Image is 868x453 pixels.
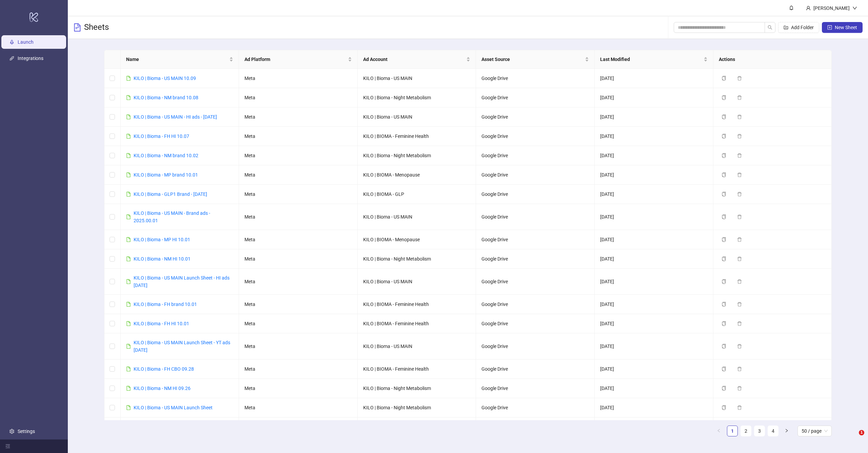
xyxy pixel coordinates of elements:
span: copy [722,115,726,119]
li: Previous Page [713,426,724,436]
span: delete [737,279,742,284]
button: left [713,426,724,436]
a: Launch [18,39,34,45]
span: menu-fold [5,444,10,449]
td: KILO | Bioma - US MAIN [358,417,476,437]
a: KILO | Bioma - GLP1 Brand - [DATE] [134,191,207,197]
span: copy [722,279,726,284]
span: Ad Account [363,56,465,63]
td: Meta [239,333,358,359]
th: Asset Source [476,50,595,69]
span: copy [722,153,726,158]
span: file [126,115,131,119]
a: KILO | Bioma - US MAIN Launch Sheet [134,405,213,410]
span: down [852,6,857,11]
span: delete [737,95,742,100]
h3: Sheets [84,22,109,33]
td: Google Drive [476,314,595,333]
td: [DATE] [595,269,713,295]
a: KILO | Bioma - MP HI 10.01 [134,237,190,242]
span: file [126,214,131,219]
td: Meta [239,269,358,295]
span: Last Modified [600,56,702,63]
td: [DATE] [595,359,713,379]
td: [DATE] [595,165,713,185]
a: KILO | Bioma - MP brand 10.01 [134,172,198,178]
li: 4 [768,426,778,436]
span: file-text [73,23,81,32]
td: KILO | Bioma - US MAIN [358,204,476,230]
th: Actions [713,50,832,69]
td: Google Drive [476,127,595,146]
span: Name [126,56,228,63]
a: KILO | Bioma - US MAIN Launch Sheet - HI ads [DATE] [134,275,230,288]
a: Settings [18,429,35,434]
td: Google Drive [476,204,595,230]
td: [DATE] [595,127,713,146]
span: delete [737,386,742,391]
button: New Sheet [822,22,863,33]
td: Google Drive [476,146,595,165]
td: KILO | Bioma - Night Metabolism [358,88,476,107]
span: file [126,321,131,326]
span: copy [722,76,726,81]
a: Integrations [18,56,43,61]
td: Google Drive [476,398,595,417]
span: Ad Platform [244,56,347,63]
span: file [126,237,131,242]
td: Meta [239,295,358,314]
span: copy [722,386,726,391]
td: [DATE] [595,314,713,333]
span: file [126,192,131,197]
span: 1 [859,430,864,435]
td: [DATE] [595,249,713,269]
div: [PERSON_NAME] [811,4,852,12]
td: KILO | BIOMA - Feminine Health [358,359,476,379]
span: file [126,302,131,307]
td: Google Drive [476,269,595,295]
span: file [126,405,131,410]
td: Meta [239,417,358,437]
td: Google Drive [476,88,595,107]
span: delete [737,344,742,349]
td: KILO | Bioma - Night Metabolism [358,379,476,398]
li: 1 [727,426,738,436]
span: delete [737,192,742,197]
span: bell [789,5,794,10]
td: Meta [239,398,358,417]
th: Ad Platform [239,50,358,69]
a: KILO | Bioma - FH CBO 09.28 [134,366,194,372]
td: KILO | Bioma - US MAIN [358,107,476,127]
td: KILO | Bioma - Night Metabolism [358,146,476,165]
a: KILO | Bioma - NM HI 10.01 [134,256,191,262]
td: Meta [239,127,358,146]
td: [DATE] [595,146,713,165]
td: [DATE] [595,417,713,437]
a: KILO | Bioma - US MAIN - HI ads - [DATE] [134,114,217,120]
span: user [806,6,811,11]
a: 4 [768,426,778,436]
span: delete [737,172,742,177]
th: Ad Account [358,50,476,69]
td: [DATE] [595,295,713,314]
td: [DATE] [595,230,713,249]
span: file [126,367,131,371]
a: 2 [741,426,751,436]
td: KILO | BIOMA - Menopause [358,230,476,249]
td: KILO | Bioma - Night Metabolism [358,249,476,269]
span: delete [737,214,742,219]
span: Add Folder [791,25,814,30]
a: 1 [727,426,737,436]
span: search [768,25,772,30]
a: KILO | Bioma - US MAIN Launch Sheet - YT ads [DATE] [134,340,230,353]
a: KILO | Bioma - US MAIN 10.09 [134,76,196,81]
td: Google Drive [476,230,595,249]
a: KILO | Bioma - NM brand 10.02 [134,153,198,158]
span: delete [737,256,742,261]
td: Meta [239,69,358,88]
span: file [126,172,131,177]
span: file [126,256,131,261]
td: Google Drive [476,249,595,269]
td: [DATE] [595,204,713,230]
span: plus-square [827,25,832,30]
